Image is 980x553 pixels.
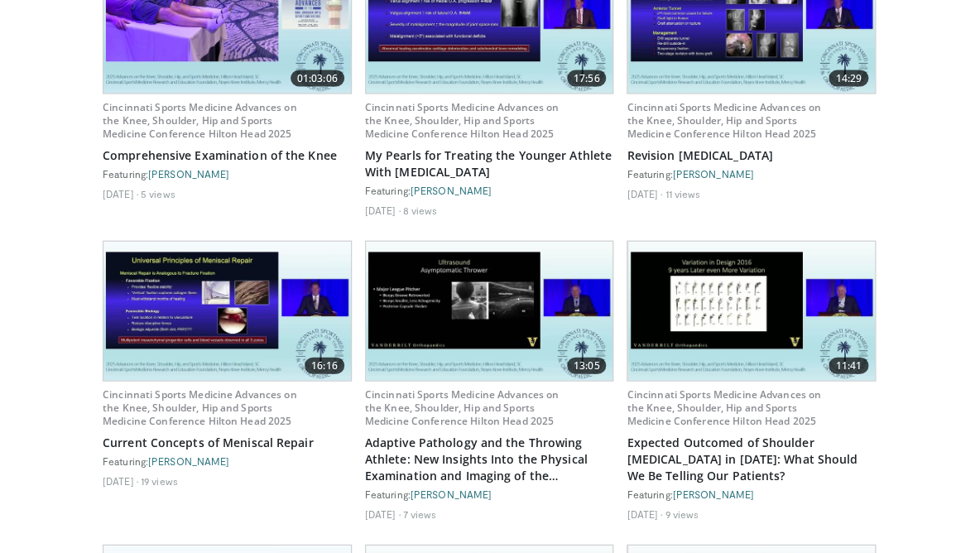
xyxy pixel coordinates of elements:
span: 17:56 [567,70,607,87]
a: 16:16 [103,242,351,381]
div: Featuring: [627,488,876,501]
a: Cincinnati Sports Medicine Advances on the Knee, Shoulder, Hip and Sports Medicine Conference Hil... [627,100,821,141]
a: Current Concepts of Meniscal Repair [103,435,352,451]
li: 19 views [141,474,178,488]
a: Cincinnati Sports Medicine Advances on the Knee, Shoulder, Hip and Sports Medicine Conference Hil... [103,100,297,141]
a: Cincinnati Sports Medicine Advances on the Knee, Shoulder, Hip and Sports Medicine Conference Hil... [365,387,560,428]
li: 8 views [403,204,438,217]
li: [DATE] [103,474,138,488]
div: Featuring: [365,488,614,501]
a: 13:05 [366,242,613,381]
span: 16:16 [305,358,344,374]
li: [DATE] [365,204,401,217]
a: Revision [MEDICAL_DATA] [627,147,876,164]
a: 11:41 [627,242,875,381]
img: f8baf622-9196-44fc-aa8a-e287f7918117.620x360_q85_upscale.jpg [628,242,875,381]
span: 11:41 [829,358,868,374]
div: Featuring: [103,454,352,468]
a: Adaptive Pathology and the Throwing Athlete: New Insights Into the Physical Examination and Imagi... [365,435,614,484]
a: Cincinnati Sports Medicine Advances on the Knee, Shoulder, Hip and Sports Medicine Conference Hil... [365,100,560,141]
li: 9 views [665,507,699,521]
a: [PERSON_NAME] [672,488,753,500]
div: Featuring: [103,167,352,180]
a: [PERSON_NAME] [148,455,229,467]
span: 13:05 [567,358,607,374]
a: [PERSON_NAME] [411,185,492,196]
a: [PERSON_NAME] [148,168,229,180]
span: 14:29 [829,70,868,87]
a: Expected Outcomed of Shoulder [MEDICAL_DATA] in [DATE]: What Should We Be Telling Our Patients? [627,435,876,484]
li: 5 views [141,187,175,200]
a: Cincinnati Sports Medicine Advances on the Knee, Shoulder, Hip and Sports Medicine Conference Hil... [627,387,821,428]
li: [DATE] [627,507,662,521]
a: Cincinnati Sports Medicine Advances on the Knee, Shoulder, Hip and Sports Medicine Conference Hil... [103,387,297,428]
li: [DATE] [103,187,138,200]
li: [DATE] [627,187,662,200]
a: Comprehensive Examination of the Knee [103,147,352,164]
a: [PERSON_NAME] [411,488,492,500]
span: 01:03:06 [291,70,344,87]
li: 7 views [403,507,437,521]
li: 11 views [665,187,700,200]
img: b81f3968-a1a9-4968-9293-0ba0b196d9df.620x360_q85_upscale.jpg [103,242,350,381]
li: [DATE] [365,507,401,521]
a: [PERSON_NAME] [672,168,753,180]
img: 61740b45-0ab7-4305-825c-5dcd1f75e7b4.620x360_q85_upscale.jpg [366,242,612,381]
div: Featuring: [365,184,614,197]
div: Featuring: [627,167,876,180]
a: My Pearls for Treating the Younger Athlete With [MEDICAL_DATA] [365,147,614,180]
